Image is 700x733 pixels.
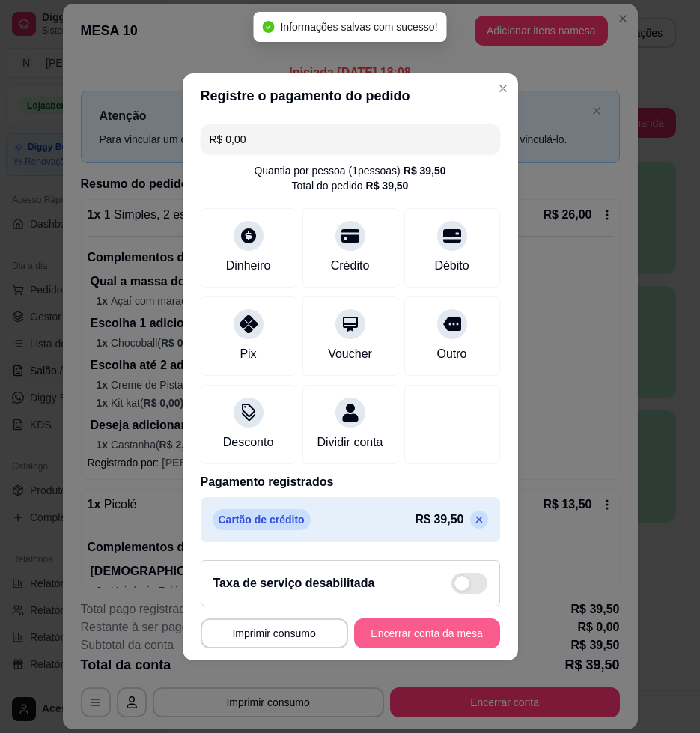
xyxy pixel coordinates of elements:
[213,509,311,530] p: Cartão de crédito
[240,345,256,363] div: Pix
[434,257,469,275] div: Débito
[491,76,515,100] button: Close
[213,574,375,592] h2: Taxa de serviço desabilitada
[292,178,409,193] div: Total do pedido
[201,618,348,648] button: Imprimir consumo
[280,21,437,33] span: Informações salvas com sucesso!
[254,163,445,178] div: Quantia por pessoa ( 1 pessoas)
[317,434,383,451] div: Dividir conta
[262,21,274,33] span: check-circle
[331,257,370,275] div: Crédito
[210,124,491,154] input: Ex.: hambúrguer de cordeiro
[201,473,500,491] p: Pagamento registrados
[354,618,500,648] button: Encerrar conta da mesa
[416,511,464,529] p: R$ 39,50
[404,163,446,178] div: R$ 39,50
[436,345,466,363] div: Outro
[328,345,372,363] div: Voucher
[366,178,409,193] div: R$ 39,50
[226,257,271,275] div: Dinheiro
[183,73,518,118] header: Registre o pagamento do pedido
[223,434,274,451] div: Desconto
